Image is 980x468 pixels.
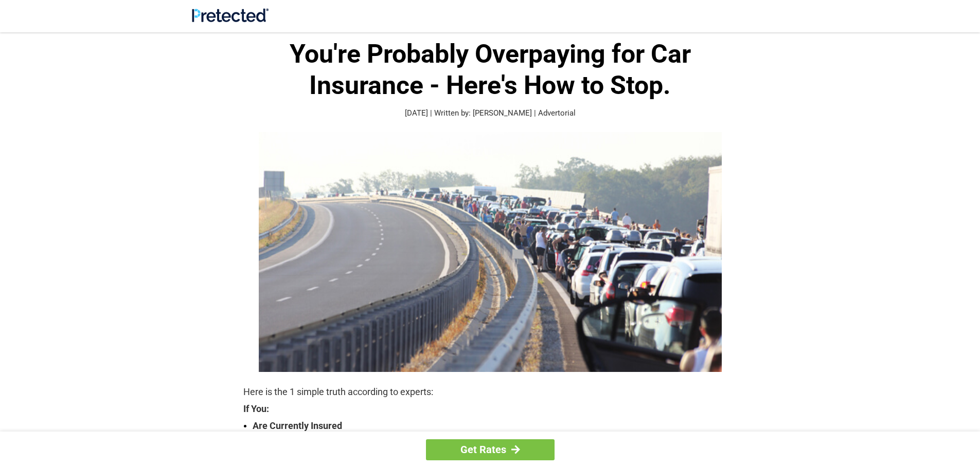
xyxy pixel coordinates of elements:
strong: Are Currently Insured [253,419,737,433]
h1: You're Probably Overpaying for Car Insurance - Here's How to Stop. [243,39,737,101]
a: Get Rates [426,439,555,460]
strong: If You: [243,404,737,414]
a: Site Logo [192,14,269,24]
p: Here is the 1 simple truth according to experts: [243,385,737,399]
img: Site Logo [192,8,269,22]
p: [DATE] | Written by: [PERSON_NAME] | Advertorial [243,107,737,119]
